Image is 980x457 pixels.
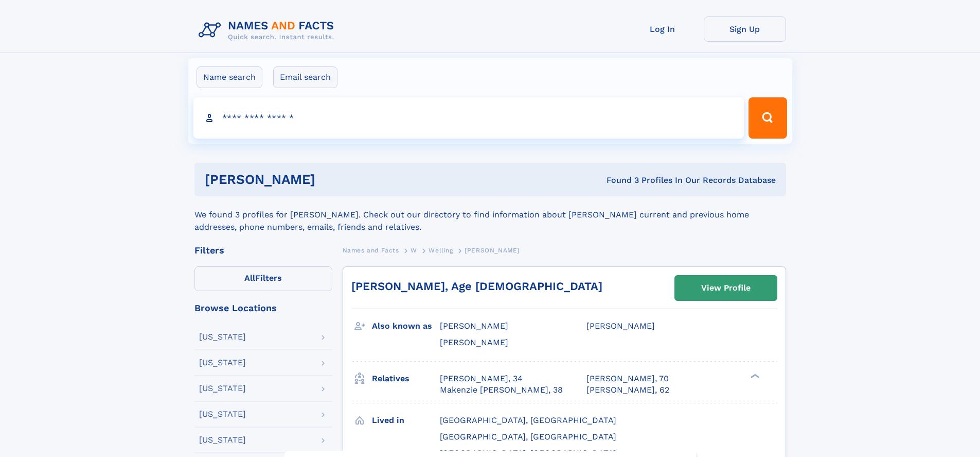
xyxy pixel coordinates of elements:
[440,321,508,331] span: [PERSON_NAME]
[586,373,669,384] a: [PERSON_NAME], 70
[411,247,417,254] span: W
[429,247,453,254] span: Welling
[440,337,508,347] span: [PERSON_NAME]
[244,273,255,283] span: All
[194,246,332,255] div: Filters
[197,66,262,88] label: Name search
[440,432,616,442] span: [GEOGRAPHIC_DATA], [GEOGRAPHIC_DATA]
[199,333,246,341] div: [US_STATE]
[194,303,332,313] div: Browse Locations
[621,16,704,42] a: Log In
[749,97,787,139] button: Search Button
[748,373,760,379] div: ❯
[194,266,332,291] label: Filters
[343,244,399,257] a: Names and Facts
[586,384,669,396] a: [PERSON_NAME], 62
[199,384,246,393] div: [US_STATE]
[205,173,461,186] h1: [PERSON_NAME]
[440,384,563,396] a: Makenzie [PERSON_NAME], 38
[465,247,520,254] span: [PERSON_NAME]
[194,196,786,233] div: We found 3 profiles for [PERSON_NAME]. Check out our directory to find information about [PERSON_...
[372,370,440,387] h3: Relatives
[372,317,440,335] h3: Also known as
[273,66,337,88] label: Email search
[586,321,655,331] span: [PERSON_NAME]
[411,244,417,257] a: W
[199,359,246,367] div: [US_STATE]
[440,373,523,384] a: [PERSON_NAME], 34
[701,276,751,300] div: View Profile
[351,280,602,293] a: [PERSON_NAME], Age [DEMOGRAPHIC_DATA]
[199,410,246,418] div: [US_STATE]
[429,244,453,257] a: Welling
[704,16,786,42] a: Sign Up
[199,436,246,444] div: [US_STATE]
[461,175,776,186] div: Found 3 Profiles In Our Records Database
[372,412,440,429] h3: Lived in
[193,97,744,139] input: search input
[194,16,343,44] img: Logo Names and Facts
[675,276,777,300] a: View Profile
[440,415,616,425] span: [GEOGRAPHIC_DATA], [GEOGRAPHIC_DATA]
